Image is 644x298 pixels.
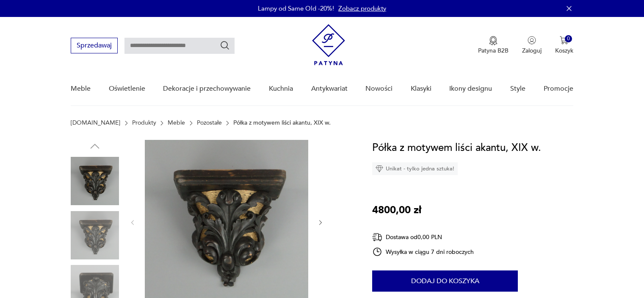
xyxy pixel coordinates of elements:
p: Lampy od Same Old -20%! [258,4,334,13]
a: Promocje [544,72,573,105]
h1: Półka z motywem liści akantu, XIX w. [372,140,541,156]
img: Ikona diamentu [376,165,383,173]
button: Zaloguj [522,36,542,55]
p: Zaloguj [522,47,542,55]
a: Sprzedawaj [71,43,118,49]
button: Szukaj [220,40,230,50]
a: Zobacz produkty [338,4,386,13]
p: Patyna B2B [478,47,509,55]
img: Ikona dostawy [372,232,382,242]
img: Ikona medalu [489,36,498,45]
button: Patyna B2B [478,36,509,55]
a: Ikony designu [449,72,492,105]
p: 4800,00 zł [372,202,421,218]
a: Ikona medaluPatyna B2B [478,36,509,55]
img: Zdjęcie produktu Półka z motywem liści akantu, XIX w. [71,157,119,205]
a: Oświetlenie [109,72,145,105]
div: Dostawa od 0,00 PLN [372,232,474,242]
img: Ikona koszyka [560,36,568,45]
p: Koszyk [555,47,573,55]
a: Produkty [132,120,156,126]
a: Style [510,72,525,105]
img: Patyna - sklep z meblami i dekoracjami vintage [312,24,345,65]
a: Nowości [365,72,392,105]
a: [DOMAIN_NAME] [71,120,120,126]
a: Dekoracje i przechowywanie [163,72,251,105]
div: Unikat - tylko jedna sztuka! [372,162,458,175]
a: Pozostałe [197,120,222,126]
img: Zdjęcie produktu Półka z motywem liści akantu, XIX w. [71,211,119,259]
a: Meble [71,72,91,105]
a: Antykwariat [311,72,348,105]
a: Klasyki [411,72,431,105]
img: Ikonka użytkownika [528,36,536,45]
div: Wysyłka w ciągu 7 dni roboczych [372,247,474,257]
button: 0Koszyk [555,36,573,55]
p: Półka z motywem liści akantu, XIX w. [233,120,331,126]
div: 0 [565,35,572,42]
button: Dodaj do koszyka [372,270,518,292]
a: Meble [168,120,185,126]
a: Kuchnia [269,72,293,105]
button: Sprzedawaj [71,38,118,53]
